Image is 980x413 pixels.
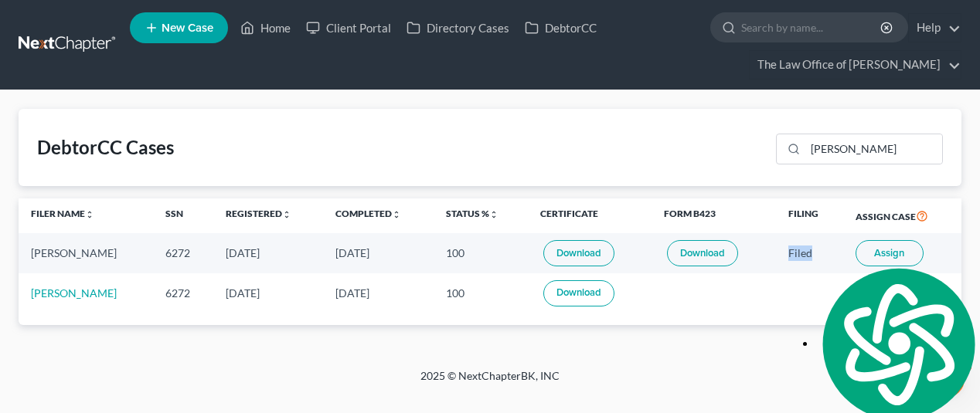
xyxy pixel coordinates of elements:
[31,245,141,261] div: [PERSON_NAME]
[528,198,652,234] th: Certificate
[49,368,931,396] div: 2025 © NextChapterBK, INC
[652,198,776,234] th: Form B423
[165,286,201,301] div: 6272
[805,134,942,164] input: Search...
[446,208,499,219] a: Status %unfold_more
[874,247,904,259] span: Assign
[392,210,401,219] i: unfold_more
[667,240,738,266] a: Download
[165,245,201,261] div: 6272
[213,233,323,273] td: [DATE]
[856,240,924,266] button: Assign
[213,273,323,313] td: [DATE]
[85,210,94,219] i: unfold_more
[233,14,298,42] a: Home
[323,273,433,313] td: [DATE]
[434,273,528,313] td: 100
[776,198,842,234] th: Filing
[543,240,614,266] a: Download
[543,280,614,306] a: Download
[31,208,94,219] a: Filer Nameunfold_more
[788,245,830,261] div: Filed
[226,208,291,219] a: Registeredunfold_more
[31,286,117,300] a: [PERSON_NAME]
[909,14,961,42] a: Help
[517,14,604,42] a: DebtorCC
[282,210,291,219] i: unfold_more
[323,233,433,273] td: [DATE]
[489,210,499,219] i: unfold_more
[298,14,399,42] a: Client Portal
[399,14,517,42] a: Directory Cases
[434,233,528,273] td: 100
[741,13,883,42] input: Search by name...
[162,22,213,34] span: New Case
[153,198,213,234] th: SSN
[843,198,961,234] th: Assign Case
[37,135,174,160] div: DebtorCC Cases
[750,51,961,79] a: The Law Office of [PERSON_NAME]
[335,208,401,219] a: Completedunfold_more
